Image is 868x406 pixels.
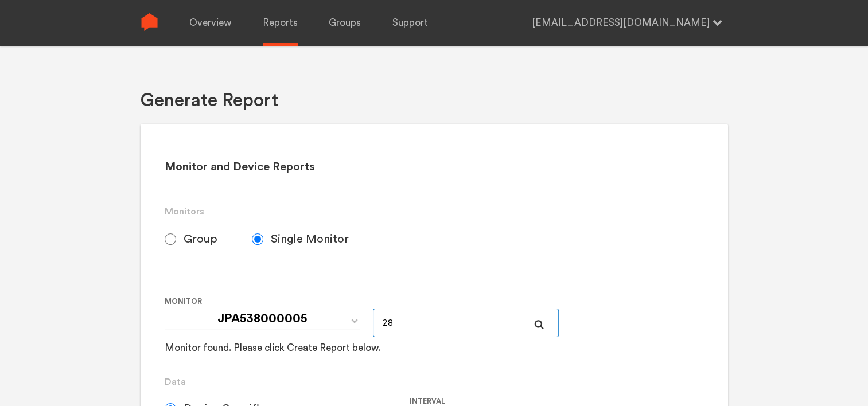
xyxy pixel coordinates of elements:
[165,233,176,245] input: Group
[373,309,559,337] input: Please search by Serial Number
[165,205,703,218] h3: Monitors
[141,89,278,112] h1: Generate Report
[165,341,380,355] div: Monitor found. Please click Create Report below.
[252,233,263,245] input: Single Monitor
[165,375,703,389] h3: Data
[141,13,158,31] img: Sense Logo
[165,160,703,174] h2: Monitor and Device Reports
[184,232,217,246] span: Group
[373,295,550,309] label: For large monitor counts
[165,295,364,309] label: Monitor
[271,232,349,246] span: Single Monitor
